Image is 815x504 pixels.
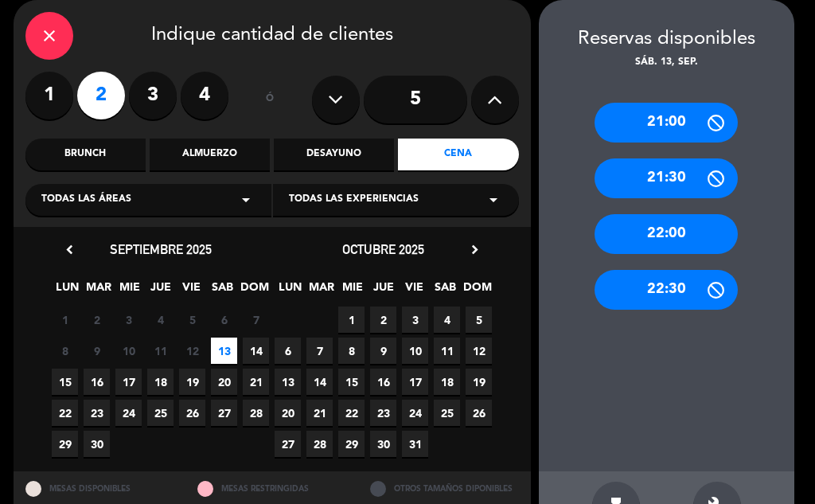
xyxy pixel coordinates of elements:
label: 4 [181,72,228,119]
div: Cena [398,139,518,170]
div: Indique cantidad de clientes [25,12,519,60]
span: 16 [84,369,110,395]
span: 11 [434,338,460,364]
span: 10 [402,338,428,364]
span: 11 [147,338,174,364]
span: 28 [243,400,269,426]
span: 23 [370,400,396,426]
span: Todas las áreas [41,192,131,208]
span: 17 [115,369,142,395]
span: octubre 2025 [342,241,424,257]
i: chevron_left [61,241,78,258]
label: 1 [25,72,73,119]
span: 8 [338,338,365,364]
span: 23 [84,400,110,426]
span: 30 [84,431,110,457]
span: DOM [240,278,267,304]
span: 9 [84,338,110,364]
span: 7 [306,338,333,364]
span: 6 [211,307,237,333]
span: 25 [434,400,460,426]
span: 20 [275,400,301,426]
div: sáb. 13, sep. [539,55,794,71]
span: SAB [209,278,236,304]
span: 24 [402,400,428,426]
i: close [40,26,59,45]
i: chevron_right [466,241,483,258]
span: 7 [243,307,269,333]
label: 3 [129,72,177,119]
span: 26 [466,400,492,426]
div: Reservas disponibles [539,24,794,55]
span: 18 [147,369,174,395]
span: 2 [370,307,396,333]
span: 9 [370,338,396,364]
span: 3 [402,307,428,333]
span: 12 [179,338,205,364]
span: 29 [338,431,365,457]
span: 4 [147,307,174,333]
i: arrow_drop_down [236,190,255,209]
div: 22:30 [595,270,738,310]
span: SAB [432,278,458,304]
span: VIE [178,278,205,304]
span: LUN [54,278,80,304]
span: 8 [52,338,78,364]
span: VIE [401,278,427,304]
span: 5 [466,307,492,333]
span: Todas las experiencias [289,192,419,208]
span: MIE [116,278,142,304]
span: 5 [179,307,205,333]
span: 24 [115,400,142,426]
span: 15 [338,369,365,395]
label: 2 [77,72,125,119]
span: MAR [308,278,334,304]
span: DOM [463,278,489,304]
div: Almuerzo [150,139,270,170]
span: 26 [179,400,205,426]
span: 22 [338,400,365,426]
i: arrow_drop_down [484,190,503,209]
span: 12 [466,338,492,364]
span: 17 [402,369,428,395]
span: 18 [434,369,460,395]
span: 10 [115,338,142,364]
span: 19 [466,369,492,395]
span: 13 [211,338,237,364]
span: 14 [306,369,333,395]
span: MAR [85,278,111,304]
span: JUE [370,278,396,304]
span: JUE [147,278,174,304]
div: ó [244,72,296,127]
div: 22:00 [595,214,738,254]
span: 31 [402,431,428,457]
span: 1 [338,307,365,333]
div: Brunch [25,139,146,170]
div: 21:00 [595,103,738,143]
span: 6 [275,338,301,364]
span: 1 [52,307,78,333]
div: Desayuno [274,139,394,170]
span: 29 [52,431,78,457]
div: 21:30 [595,158,738,198]
span: septiembre 2025 [110,241,212,257]
span: 15 [52,369,78,395]
span: 25 [147,400,174,426]
span: 3 [115,307,142,333]
span: 2 [84,307,110,333]
span: 19 [179,369,205,395]
span: LUN [277,278,303,304]
span: 16 [370,369,396,395]
span: 21 [306,400,333,426]
span: 22 [52,400,78,426]
span: 27 [211,400,237,426]
span: MIE [339,278,365,304]
span: 4 [434,307,460,333]
span: 27 [275,431,301,457]
span: 30 [370,431,396,457]
span: 28 [306,431,333,457]
span: 14 [243,338,269,364]
span: 20 [211,369,237,395]
span: 13 [275,369,301,395]
span: 21 [243,369,269,395]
